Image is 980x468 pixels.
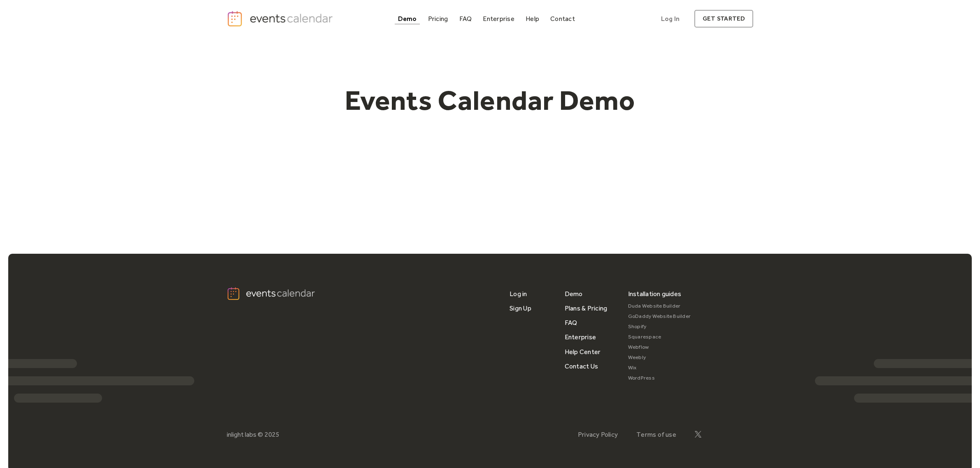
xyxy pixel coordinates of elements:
a: Enterprise [480,13,517,24]
a: Privacy Policy [578,431,618,438]
a: get started [694,10,753,28]
a: Demo [395,13,420,24]
a: Pricing [425,13,452,24]
div: Pricing [428,16,448,21]
a: Weebly [628,352,691,363]
a: Duda Website Builder [628,301,691,311]
a: Contact [547,13,578,24]
a: home [227,10,335,27]
a: Demo [565,287,583,301]
a: Shopify [628,322,691,332]
a: Log in [510,287,527,301]
a: Help Center [565,345,601,359]
a: FAQ [565,315,577,330]
div: FAQ [459,16,472,21]
a: Webflow [628,342,691,352]
div: Help [526,16,539,21]
h1: Events Calendar Demo [332,83,648,117]
div: inlight labs © [227,431,263,438]
a: Terms of use [636,431,676,438]
a: Contact Us [565,359,598,373]
div: 2025 [265,431,279,438]
a: Help [522,13,542,24]
a: Plans & Pricing [565,301,608,315]
div: Enterprise [483,16,514,21]
a: Sign Up [510,301,531,315]
div: Contact [550,16,575,21]
a: Squarespace [628,332,691,342]
div: Demo [398,16,417,21]
div: Installation guides [628,287,682,301]
a: Log In [653,10,688,28]
a: FAQ [456,13,475,24]
a: Wix [628,363,691,373]
a: GoDaddy Website Builder [628,311,691,322]
a: Enterprise [565,330,596,344]
a: WordPress [628,373,691,383]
